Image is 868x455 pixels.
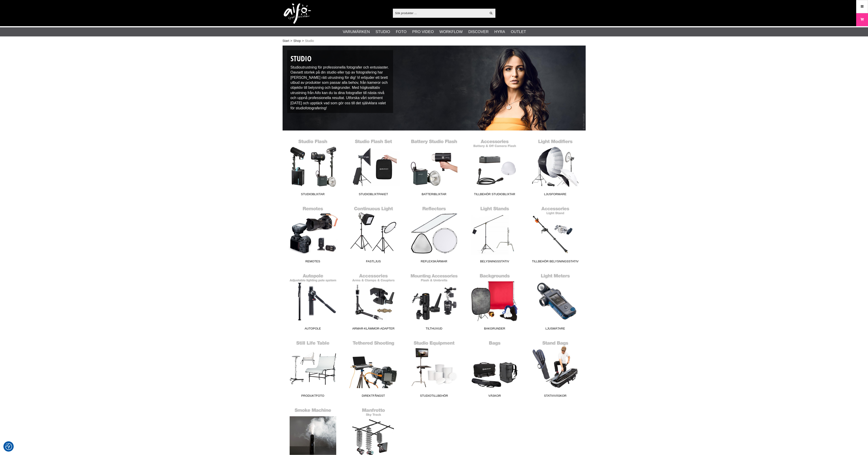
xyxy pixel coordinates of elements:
a: Ljusmätare [525,271,586,332]
span: > [302,38,304,43]
a: Reflexskärmar [404,204,464,265]
span: Remotes [283,259,343,265]
a: Stativväskor [525,338,586,400]
a: Ljusformare [525,137,586,198]
a: Hyra [494,29,505,35]
a: Shop [293,38,301,43]
input: Sök produkter ... [393,10,487,16]
span: > [290,38,292,43]
span: Studioblixtpaket [343,192,404,198]
span: Ljusmätare [525,326,586,332]
span: Reflexskärmar [404,259,464,265]
span: Studioblixtar [283,192,343,198]
img: Revisit consent button [5,443,12,450]
span: Väskor [464,394,525,400]
a: Remotes [283,204,343,265]
a: Studioblixtar [283,137,343,198]
a: Direktfångst [343,338,404,400]
span: Stativväskor [525,394,586,400]
div: Studioutrustning för professionella fotografer och entusiaster. Oavsett storlek på din studio ell... [287,50,393,113]
a: Batteriblixtar [404,137,464,198]
a: Pro Video [412,29,434,35]
img: logo.png [284,3,311,24]
span: Tilthuvud [404,326,464,332]
a: Autopole [283,271,343,332]
h1: Studio [291,54,390,64]
span: Tillbehör Belysningsstativ [525,259,586,265]
span: Tillbehör Studioblixtar [464,192,525,198]
span: Produktfoto [283,394,343,400]
a: Studio [376,29,390,35]
a: Fastljus [343,204,404,265]
a: Produktfoto [283,338,343,400]
span: Bakgrunder [464,326,525,332]
a: Discover [468,29,489,35]
a: Outlet [511,29,526,35]
a: Foto [396,29,407,35]
a: Tillbehör Studioblixtar [464,137,525,198]
a: Studiotillbehör [404,338,464,400]
span: Studio [305,38,314,43]
button: Samtyckesinställningar [5,442,12,451]
img: Studioutrustning / Fotograf Irfan Intekhab [283,46,586,130]
span: Studiotillbehör [404,394,464,400]
a: Väskor [464,338,525,400]
a: Studioblixtpaket [343,137,404,198]
a: Tillbehör Belysningsstativ [525,204,586,265]
span: Belysningsstativ [464,259,525,265]
a: Workflow [439,29,463,35]
a: Bakgrunder [464,271,525,332]
a: Belysningsstativ [464,204,525,265]
span: Autopole [283,326,343,332]
span: Direktfångst [343,394,404,400]
span: Fastljus [343,259,404,265]
span: Batteriblixtar [404,192,464,198]
a: Start [283,38,289,43]
span: Armar-Klämmor-Adapter [343,326,404,332]
a: Armar-Klämmor-Adapter [343,271,404,332]
a: Tilthuvud [404,271,464,332]
a: Varumärken [343,29,370,35]
span: Ljusformare [525,192,586,198]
